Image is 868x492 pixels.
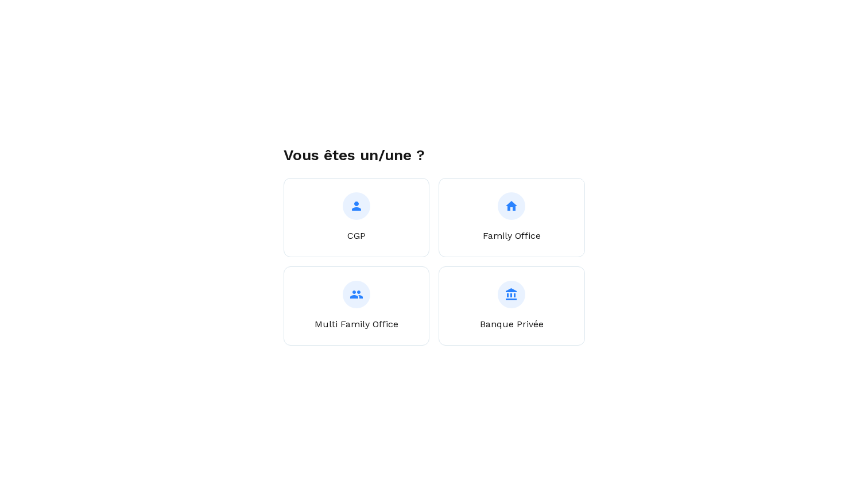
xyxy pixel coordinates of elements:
[480,317,544,331] p: Banque Privée
[439,178,585,257] button: Family Office
[439,266,585,346] button: Banque Privée
[483,229,541,243] p: Family Office
[284,266,430,346] button: Multi Family Office
[315,317,398,331] p: Multi Family Office
[347,229,366,243] p: CGP
[284,146,585,164] h1: Vous êtes un/une ?
[284,178,430,257] button: CGP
